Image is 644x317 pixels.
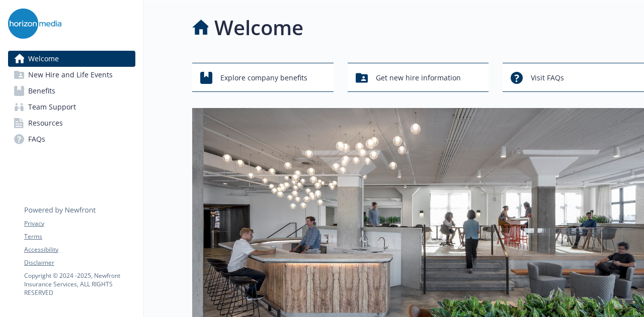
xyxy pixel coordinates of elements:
[8,83,135,99] a: Benefits
[214,13,303,43] h1: Welcome
[28,115,63,131] span: Resources
[28,83,55,99] span: Benefits
[24,271,135,297] p: Copyright © 2024 - 2025 , Newfront Insurance Services, ALL RIGHTS RESERVED
[28,131,45,147] span: FAQs
[192,63,334,92] button: Explore company benefits
[24,245,135,254] a: Accessibility
[503,63,644,92] button: Visit FAQs
[376,68,461,87] span: Get new hire information
[8,115,135,131] a: Resources
[348,63,489,92] button: Get new hire information
[24,219,135,228] a: Privacy
[8,51,135,67] a: Welcome
[8,67,135,83] a: New Hire and Life Events
[8,131,135,147] a: FAQs
[28,99,76,115] span: Team Support
[24,232,135,241] a: Terms
[220,68,307,87] span: Explore company benefits
[8,99,135,115] a: Team Support
[24,258,135,267] a: Disclaimer
[28,51,59,67] span: Welcome
[531,68,564,87] span: Visit FAQs
[28,67,113,83] span: New Hire and Life Events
